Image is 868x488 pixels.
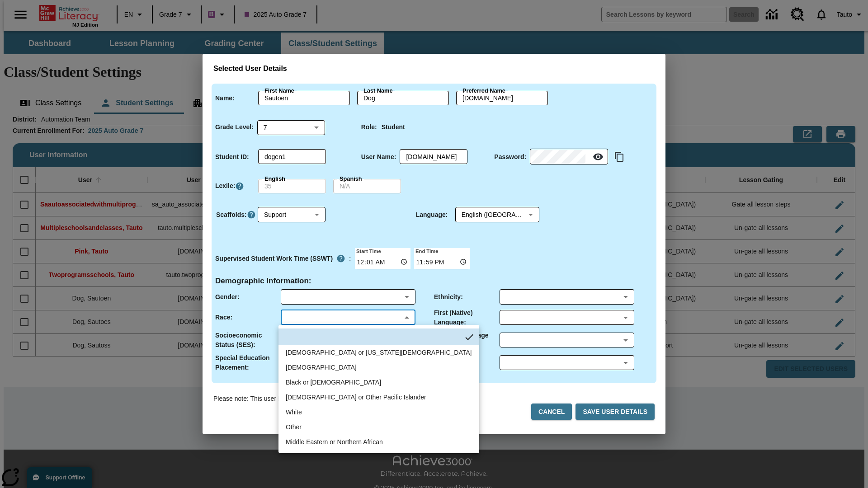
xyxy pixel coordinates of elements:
[278,360,479,375] li: Asian
[286,393,426,402] div: Native Hawaiian or Other Pacific Islander
[278,328,479,345] li: No Item Selected
[278,435,479,450] li: Middle Eastern or Northern African
[286,422,302,432] div: Other
[278,405,479,420] li: White
[278,345,479,360] li: American Indian or Alaska Native
[278,420,479,435] li: Other
[278,375,479,390] li: Black or African American
[286,348,472,357] div: American Indian or Alaska Native
[286,363,357,372] div: Asian
[278,390,479,405] li: Native Hawaiian or Other Pacific Islander
[286,378,381,387] div: Black or African American
[286,437,383,447] div: Middle Eastern or Northern African
[286,408,302,417] div: White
